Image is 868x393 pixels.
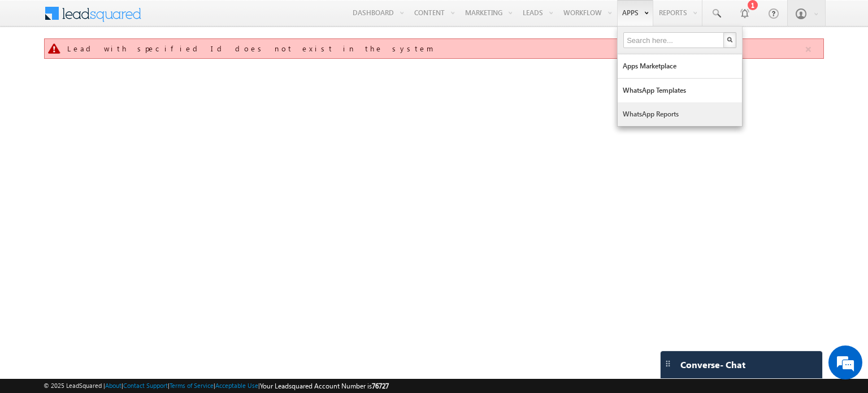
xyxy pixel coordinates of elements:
[185,6,212,33] div: Minimize live chat window
[260,382,389,390] span: Your Leadsquared Account Number is
[618,54,742,78] a: Apps Marketplace
[123,382,168,389] a: Contact Support
[67,44,804,54] div: Lead with specified Id does not exist in the system
[618,79,742,102] a: WhatsApp Templates
[663,359,672,368] img: carter-drag
[15,105,206,298] textarea: Type your message and hit 'Enter'
[372,382,389,390] span: 76727
[215,382,258,389] a: Acceptable Use
[44,381,389,391] span: © 2025 LeadSquared | | | | |
[19,59,47,74] img: d_60004797649_company_0_60004797649
[170,382,214,389] a: Terms of Service
[154,308,205,323] em: Start Chat
[680,360,745,370] span: Converse - Chat
[623,32,725,48] input: Search here...
[727,37,732,42] img: Search
[59,59,190,74] div: Chat with us now
[618,102,742,126] a: WhatsApp Reports
[105,382,121,389] a: About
